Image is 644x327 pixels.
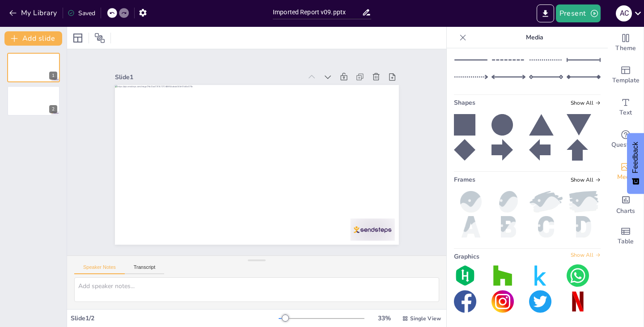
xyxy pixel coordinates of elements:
div: Layout [71,31,85,45]
img: ball.png [454,191,488,212]
img: d.png [567,216,601,238]
button: A C [616,4,632,22]
img: b.png [491,216,525,238]
div: Saved [68,9,95,17]
span: Show all [571,177,601,183]
span: Single View [410,315,441,322]
div: Add text boxes [608,91,644,123]
div: Slide 1 [115,73,302,81]
div: 33 % [373,314,395,323]
img: graphic [491,264,514,287]
img: c.png [529,216,563,238]
div: Get real-time input from your audience [608,123,644,156]
div: 2 [49,105,57,113]
img: a.png [454,216,488,238]
img: graphic [529,290,551,313]
button: Export to PowerPoint [537,4,554,22]
div: Slide 1 / 2 [71,314,279,323]
button: Delete Slide [47,89,57,99]
span: Theme [615,43,636,53]
div: 1 [49,72,57,80]
div: Add charts and graphs [608,188,644,220]
button: Duplicate Slide [34,89,45,99]
span: Show all [571,252,601,258]
span: Show all [571,100,601,106]
span: Template [612,76,640,85]
span: Table [618,237,634,246]
img: paint2.png [529,191,563,212]
img: graphic [567,290,589,313]
div: Add images, graphics, shapes or video [608,156,644,188]
div: Change the overall theme [608,27,644,59]
button: Duplicate Slide [34,55,45,66]
span: Media [617,172,635,182]
span: Shapes [454,98,475,107]
span: Position [94,33,105,43]
div: 2 [7,86,60,115]
span: Questions [611,140,640,150]
span: Charts [616,206,635,216]
button: Add slide [4,31,62,46]
button: Feedback - Show survey [627,133,644,194]
img: paint.png [567,191,601,212]
img: graphic [454,290,476,313]
button: Present [556,4,601,22]
button: My Library [7,6,61,20]
span: Graphics [454,252,479,261]
img: graphic [567,264,589,287]
img: oval.png [491,191,525,212]
p: Media [470,27,599,48]
div: A C [616,5,632,21]
div: Add a table [608,220,644,252]
div: 1 [7,53,60,82]
span: Text [619,108,632,118]
input: Insert title [273,6,362,19]
img: graphic [529,264,551,287]
span: Frames [454,175,475,184]
button: Speaker Notes [74,264,125,274]
button: Transcript [125,264,165,274]
img: graphic [454,264,476,287]
button: Delete Slide [47,55,57,66]
img: graphic [491,290,514,313]
span: Feedback [631,142,640,173]
div: Add ready made slides [608,59,644,91]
